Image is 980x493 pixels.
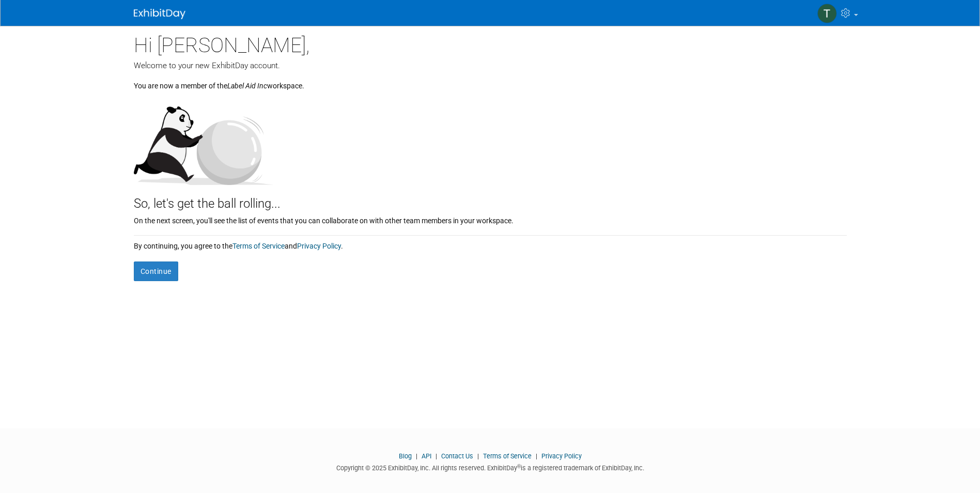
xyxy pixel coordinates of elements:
[134,185,847,213] div: So, let's get the ball rolling...
[399,452,412,460] a: Blog
[134,96,273,185] img: Let's get the ball rolling
[134,9,185,19] img: ExhibitDay
[134,236,847,251] div: By continuing, you agree to the and .
[422,452,431,460] a: API
[232,242,285,250] a: Terms of Service
[297,242,341,250] a: Privacy Policy
[441,452,473,460] a: Contact Us
[134,26,847,60] div: Hi [PERSON_NAME],
[134,213,847,226] div: On the next screen, you'll see the list of events that you can collaborate on with other team mem...
[227,82,267,90] i: Label Aid Inc
[134,71,847,91] div: You are now a member of the workspace.
[134,60,847,71] div: Welcome to your new ExhibitDay account.
[541,452,582,460] a: Privacy Policy
[475,452,481,460] span: |
[517,464,521,469] sup: ®
[533,452,540,460] span: |
[413,452,420,460] span: |
[483,452,532,460] a: Terms of Service
[433,452,440,460] span: |
[817,4,837,23] img: Tyler Schmid
[134,261,178,281] button: Continue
